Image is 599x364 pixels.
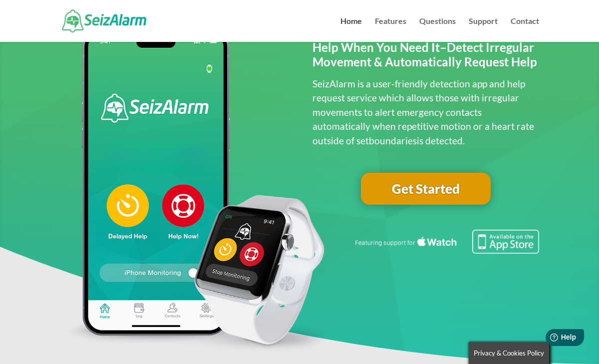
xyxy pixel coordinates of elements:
[312,40,539,74] h2: Help When You Need It–Detect Irregular Movement & Automatically Request Help
[469,17,498,42] a: Support
[62,9,146,32] img: SeizAlarm
[361,173,491,205] a: Get Started
[312,77,539,148] p: SeizAlarm is a user-friendly detection app and help request service which allows those with irreg...
[419,17,456,42] a: Questions
[340,17,362,42] a: Home
[511,17,539,42] a: Contact
[474,349,544,357] span: Privacy & Cookies Policy
[510,325,588,353] iframe: Help widget launcher
[353,230,539,254] img: Seizure detection available in the Apple App Store.
[369,135,417,146] span: boundaries
[60,27,331,354] img: seizalarm-apple-devices
[375,17,406,42] a: Features
[353,244,539,256] a: Featuring seizure detection support for the Apple Watch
